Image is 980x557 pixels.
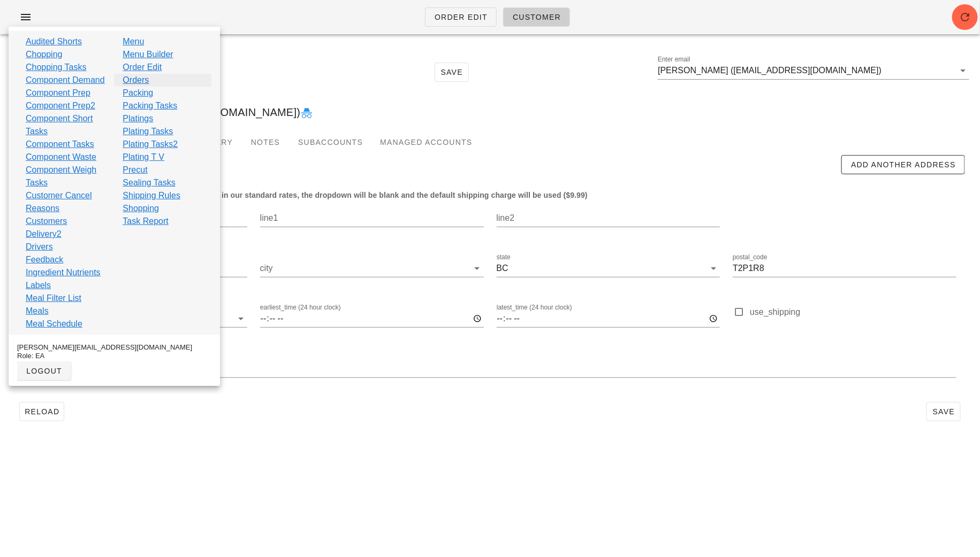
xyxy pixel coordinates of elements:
[6,95,974,129] div: [PERSON_NAME] ([EMAIL_ADDRESS][DOMAIN_NAME])
[26,253,63,266] a: Feedback
[24,191,588,199] b: Note: City is shown twice below. If you enter a city not in our standard rates, the dropdown will...
[435,63,469,82] button: Save
[497,264,508,273] div: BC
[26,151,96,164] a: Component Waste
[123,99,177,112] a: Packing Tasks
[26,305,49,318] a: Meals
[26,215,67,228] a: Customers
[26,35,82,48] a: Audited Shorts
[750,307,956,318] label: use_shipping
[26,61,87,74] a: Chopping Tasks
[123,74,149,87] a: Orders
[497,253,511,261] label: state
[123,61,162,74] a: Order Edit
[434,13,488,21] span: Order Edit
[26,164,105,189] a: Component Weigh Tasks
[123,176,175,189] a: Sealing Tasks
[123,189,180,202] a: Shipping Rules
[26,189,105,215] a: Customer Cancel Reasons
[26,228,62,241] a: Delivery2
[26,138,94,151] a: Component Tasks
[260,304,341,312] label: earliest_time (24 hour clock)
[26,241,53,253] a: Drivers
[123,164,147,176] a: Precut
[371,129,481,155] div: Managed Accounts
[19,402,64,421] button: Reload
[926,402,961,421] button: Save
[658,56,690,64] label: Enter email
[26,367,62,375] span: logout
[26,279,51,292] a: Labels
[17,361,71,381] button: logout
[17,343,211,352] div: [PERSON_NAME][EMAIL_ADDRESS][DOMAIN_NAME]
[17,352,211,360] div: Role: EA
[123,138,178,151] a: Plating Tasks2
[290,129,371,155] div: Subaccounts
[260,260,484,277] div: city
[123,48,173,61] a: Menu Builder
[26,99,95,112] a: Component Prep2
[123,215,168,228] a: Task Report
[241,129,290,155] div: Notes
[26,266,101,279] a: Ingredient Nutrients
[123,151,164,164] a: Plating T V
[733,253,768,261] label: postal_code
[26,74,105,87] a: Component Demand
[439,68,464,76] span: Save
[497,260,720,277] div: stateBC
[123,87,153,99] a: Packing
[512,13,561,21] span: Customer
[123,202,159,215] a: Shopping
[26,87,90,99] a: Component Prep
[24,407,59,416] span: Reload
[503,7,570,27] a: Customer
[26,112,105,138] a: Component Short Tasks
[26,48,63,61] a: Chopping
[123,35,144,48] a: Menu
[26,318,82,330] a: Meal Schedule
[497,304,572,312] label: latest_time (24 hour clock)
[850,160,956,169] span: Add Another Address
[841,155,965,174] button: Add Another Address
[123,112,153,125] a: Platings
[123,125,173,138] a: Plating Tasks
[425,7,497,27] a: Order Edit
[26,292,81,305] a: Meal Filter List
[931,407,956,416] span: Save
